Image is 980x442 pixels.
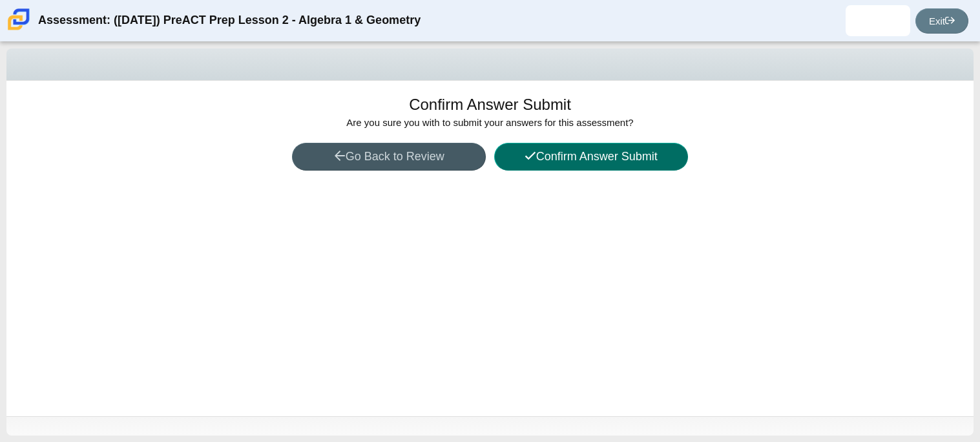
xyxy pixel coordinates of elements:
a: Carmen School of Science & Technology [5,24,32,35]
img: Carmen School of Science & Technology [5,6,32,33]
img: sarai.delgado.3cmHeJ [868,10,888,31]
div: Assessment: ([DATE]) PreACT Prep Lesson 2 - Algebra 1 & Geometry [38,5,421,36]
button: Confirm Answer Submit [494,143,688,171]
button: Go Back to Review [292,143,486,171]
h1: Confirm Answer Submit [409,94,571,116]
a: Exit [915,8,968,34]
span: Are you sure you with to submit your answers for this assessment? [346,117,633,128]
